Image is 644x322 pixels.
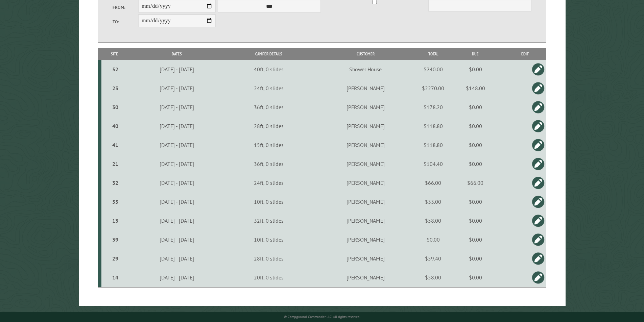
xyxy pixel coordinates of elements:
td: $0.00 [447,230,504,249]
div: [DATE] - [DATE] [129,255,225,262]
td: $0.00 [447,192,504,211]
th: Total [420,48,447,60]
td: $104.40 [420,154,447,173]
td: 10ft, 0 slides [226,192,311,211]
td: $66.00 [447,173,504,192]
td: 36ft, 0 slides [226,98,311,117]
div: [DATE] - [DATE] [129,85,225,92]
div: 32 [104,179,127,186]
td: $0.00 [447,211,504,230]
td: $118.80 [420,117,447,135]
div: 41 [104,142,127,148]
td: $178.20 [420,98,447,117]
td: 24ft, 0 slides [226,79,311,98]
td: 32ft, 0 slides [226,211,311,230]
td: $148.00 [447,79,504,98]
th: Due [447,48,504,60]
td: 36ft, 0 slides [226,154,311,173]
div: 30 [104,104,127,110]
td: $2270.00 [420,79,447,98]
td: $58.00 [420,268,447,287]
div: [DATE] - [DATE] [129,274,225,281]
td: $59.40 [420,249,447,268]
th: Customer [311,48,420,60]
td: $0.00 [447,60,504,79]
td: [PERSON_NAME] [311,230,420,249]
small: © Campground Commander LLC. All rights reserved. [284,315,360,319]
div: 39 [104,236,127,243]
div: [DATE] - [DATE] [129,160,225,167]
td: $0.00 [447,154,504,173]
td: [PERSON_NAME] [311,117,420,135]
td: $0.00 [447,249,504,268]
div: [DATE] - [DATE] [129,66,225,73]
td: $66.00 [420,173,447,192]
td: $0.00 [420,230,447,249]
td: $33.00 [420,192,447,211]
div: [DATE] - [DATE] [129,179,225,186]
td: [PERSON_NAME] [311,154,420,173]
td: 10ft, 0 slides [226,230,311,249]
div: 14 [104,274,127,281]
td: $0.00 [447,117,504,135]
label: From: [113,4,138,10]
td: $0.00 [447,98,504,117]
th: Dates [128,48,226,60]
div: 29 [104,255,127,262]
div: [DATE] - [DATE] [129,123,225,129]
td: $240.00 [420,60,447,79]
td: [PERSON_NAME] [311,249,420,268]
th: Camper Details [226,48,311,60]
div: [DATE] - [DATE] [129,236,225,243]
th: Edit [504,48,546,60]
div: [DATE] - [DATE] [129,104,225,110]
div: 21 [104,160,127,167]
td: 20ft, 0 slides [226,268,311,287]
td: $58.00 [420,211,447,230]
td: [PERSON_NAME] [311,173,420,192]
td: $118.80 [420,135,447,154]
div: 52 [104,66,127,73]
div: 13 [104,217,127,224]
td: [PERSON_NAME] [311,192,420,211]
div: 55 [104,198,127,205]
div: 23 [104,85,127,92]
div: [DATE] - [DATE] [129,142,225,148]
td: [PERSON_NAME] [311,79,420,98]
td: 28ft, 0 slides [226,249,311,268]
th: Site [101,48,128,60]
td: 28ft, 0 slides [226,117,311,135]
td: $0.00 [447,268,504,287]
td: [PERSON_NAME] [311,211,420,230]
td: $0.00 [447,135,504,154]
td: [PERSON_NAME] [311,98,420,117]
div: [DATE] - [DATE] [129,217,225,224]
td: 24ft, 0 slides [226,173,311,192]
td: 15ft, 0 slides [226,135,311,154]
td: [PERSON_NAME] [311,135,420,154]
div: 40 [104,123,127,129]
label: To: [113,19,138,25]
div: [DATE] - [DATE] [129,198,225,205]
td: [PERSON_NAME] [311,268,420,287]
td: 40ft, 0 slides [226,60,311,79]
td: Shower House [311,60,420,79]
